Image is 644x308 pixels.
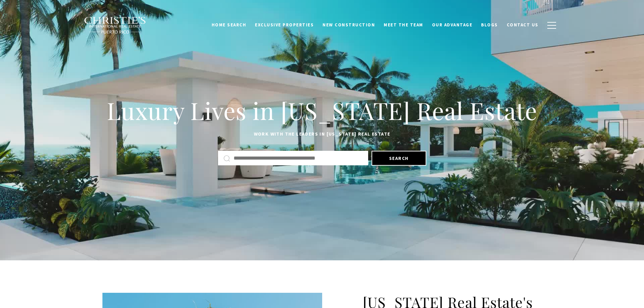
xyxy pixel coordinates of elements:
span: Our Advantage [432,22,473,28]
a: Exclusive Properties [251,19,318,31]
span: Contact Us [507,22,539,28]
span: New Construction [323,22,375,28]
button: Search [372,151,426,166]
a: Blogs [477,19,502,31]
a: Our Advantage [428,19,477,31]
h1: Luxury Lives in [US_STATE] Real Estate [102,96,542,125]
span: Blogs [481,22,498,28]
a: Meet the Team [379,19,428,31]
span: Exclusive Properties [255,22,314,28]
a: New Construction [318,19,379,31]
p: Work with the leaders in [US_STATE] Real Estate [102,130,542,138]
img: Christie's International Real Estate black text logo [84,17,147,34]
a: Home Search [207,19,251,31]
